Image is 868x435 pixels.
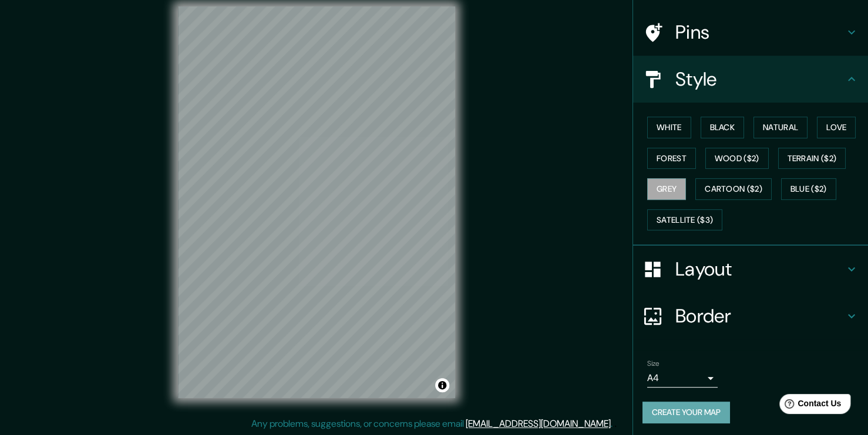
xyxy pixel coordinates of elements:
button: Cartoon ($2) [695,178,772,200]
button: Terrain ($2) [778,148,846,169]
div: Pins [633,9,868,56]
h4: Pins [675,21,845,44]
iframe: Help widget launcher [763,389,855,422]
button: Love [817,117,856,138]
h4: Layout [675,257,845,281]
button: Satellite ($3) [647,209,722,231]
div: Style [633,56,868,103]
button: Black [701,117,745,138]
button: Wood ($2) [705,148,769,169]
h4: Style [675,67,845,91]
a: [EMAIL_ADDRESS][DOMAIN_NAME] [466,417,611,430]
label: Size [647,359,660,369]
div: . [613,417,614,431]
button: White [647,117,691,138]
div: Layout [633,246,868,293]
h4: Border [675,304,845,328]
button: Create your map [642,402,730,423]
canvas: Map [178,6,455,398]
div: Border [633,293,868,339]
button: Blue ($2) [781,178,836,200]
p: Any problems, suggestions, or concerns please email . [251,417,613,431]
button: Forest [647,148,696,169]
button: Grey [647,178,686,200]
div: A4 [647,369,718,388]
button: Toggle attribution [435,378,449,392]
button: Natural [753,117,808,138]
div: . [614,417,617,431]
